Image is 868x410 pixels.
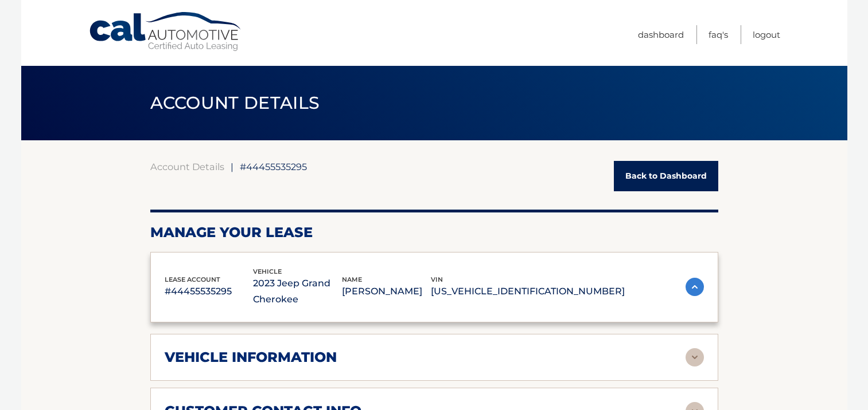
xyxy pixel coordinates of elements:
span: | [231,161,233,172]
a: FAQ's [709,25,728,44]
span: ACCOUNT DETAILS [150,92,320,113]
span: #44455535295 [240,161,307,172]
a: Account Details [150,161,224,172]
span: name [342,275,362,283]
p: [PERSON_NAME] [342,283,431,299]
a: Cal Automotive [88,11,243,52]
p: #44455535295 [165,283,254,299]
img: accordion-active.svg [686,278,704,296]
span: vehicle [253,267,282,275]
a: Dashboard [638,25,684,44]
span: vin [431,275,443,283]
a: Logout [753,25,780,44]
span: lease account [165,275,220,283]
p: [US_VEHICLE_IDENTIFICATION_NUMBER] [431,283,625,299]
h2: vehicle information [165,349,337,366]
p: 2023 Jeep Grand Cherokee [253,275,342,307]
a: Back to Dashboard [614,161,718,191]
img: accordion-rest.svg [686,348,704,366]
h2: Manage Your Lease [150,224,718,241]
